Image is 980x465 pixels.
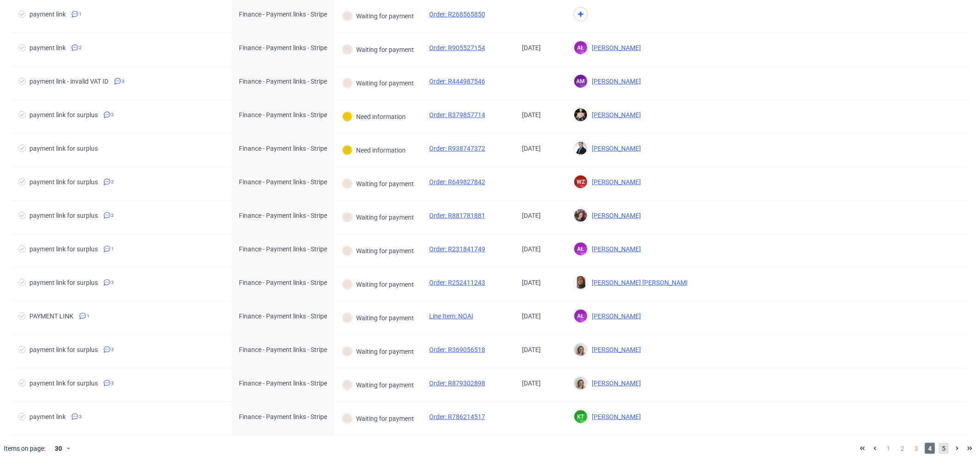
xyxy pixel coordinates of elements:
a: Order: R786214517 [429,413,485,420]
span: [PERSON_NAME] [588,111,641,119]
span: 2 [111,346,114,353]
span: 1 [111,245,114,253]
span: 3 [911,443,921,454]
span: 4 [925,443,935,454]
div: payment link [29,11,66,18]
div: Finance - Payment links - Stripe [239,346,327,353]
div: Finance - Payment links - Stripe [239,44,327,51]
div: payment link [29,413,66,420]
div: 30 [49,442,66,455]
a: Order: R252411243 [429,279,485,286]
figcaption: AM [574,75,587,88]
div: Finance - Payment links - Stripe [239,111,327,119]
span: [DATE] [522,312,541,320]
span: [DATE] [522,111,541,119]
img: Marta Tomaszewska [574,108,587,121]
div: Finance - Payment links - Stripe [239,145,327,152]
div: Waiting for payment [342,414,414,424]
span: [DATE] [522,245,541,253]
span: 3 [79,413,82,420]
img: Natalia Misiewicz [574,209,587,222]
figcaption: WZ [574,176,587,188]
div: Finance - Payment links - Stripe [239,178,327,186]
span: 2 [111,111,114,119]
span: 1 [79,11,82,18]
div: payment link for surplus [29,380,98,387]
div: PAYMENT LINK [29,312,74,320]
span: [PERSON_NAME] [588,346,641,353]
div: Finance - Payment links - Stripe [239,380,327,387]
div: Waiting for payment [342,380,414,390]
div: Waiting for payment [342,246,414,256]
span: [DATE] [522,380,541,387]
div: Need information [342,112,406,122]
div: payment link for surplus [29,145,98,152]
span: [PERSON_NAME] [588,413,641,420]
div: Finance - Payment links - Stripe [239,413,327,420]
div: Waiting for payment [342,179,414,189]
span: [PERSON_NAME] [588,212,641,219]
span: 2 [111,212,114,219]
a: Order: R881781881 [429,212,485,219]
span: [DATE] [522,279,541,286]
span: [PERSON_NAME] [588,178,641,186]
span: [PERSON_NAME] [588,380,641,387]
div: Finance - Payment links - Stripe [239,212,327,219]
div: Finance - Payment links - Stripe [239,312,327,320]
a: Order: R649827842 [429,178,485,186]
span: [PERSON_NAME] [588,245,641,253]
div: Waiting for payment [342,11,414,21]
div: payment link for surplus [29,111,98,119]
img: Kluczyński Michał [574,142,587,155]
span: [DATE] [522,44,541,51]
div: payment link for surplus [29,212,98,219]
div: payment link [29,44,66,51]
span: [PERSON_NAME] [588,44,641,51]
a: Order: R379857714 [429,111,485,119]
a: Line Item: NOAI [429,312,473,320]
span: [PERSON_NAME] [588,78,641,85]
span: Items on page: [4,444,45,453]
img: Monika Poźniak [574,343,587,356]
span: 1 [884,443,894,454]
div: payment link for surplus [29,245,98,253]
div: Waiting for payment [342,78,414,88]
a: Order: R879302898 [429,380,485,387]
div: Need information [342,145,406,155]
span: 2 [79,44,82,51]
span: [PERSON_NAME] [PERSON_NAME] [588,279,691,286]
div: payment link for surplus [29,178,98,186]
a: Order: R231841749 [429,245,485,253]
figcaption: AŁ [574,41,587,54]
img: Monika Poźniak [574,377,587,390]
div: Finance - Payment links - Stripe [239,11,327,18]
div: Finance - Payment links - Stripe [239,279,327,286]
div: payment link - invalid VAT ID [29,78,108,85]
span: 1 [87,312,90,320]
figcaption: KT [574,410,587,423]
span: [DATE] [522,212,541,219]
div: Waiting for payment [342,346,414,357]
div: Finance - Payment links - Stripe [239,78,327,85]
div: Waiting for payment [342,313,414,323]
div: Finance - Payment links - Stripe [239,245,327,253]
img: Angelina Marć [574,276,587,289]
figcaption: AŁ [574,243,587,255]
span: 3 [111,380,114,387]
div: Waiting for payment [342,45,414,55]
span: [PERSON_NAME] [588,312,641,320]
a: Order: R369056518 [429,346,485,353]
a: Order: R444987546 [429,78,485,85]
div: Waiting for payment [342,212,414,222]
span: 2 [897,443,907,454]
div: payment link for surplus [29,279,98,286]
figcaption: AŁ [574,310,587,323]
span: 3 [122,78,125,85]
span: [DATE] [522,145,541,152]
a: Order: R905527154 [429,44,485,51]
div: payment link for surplus [29,346,98,353]
span: 2 [111,279,114,286]
span: [PERSON_NAME] [588,145,641,152]
span: 5 [939,443,949,454]
span: [DATE] [522,346,541,353]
